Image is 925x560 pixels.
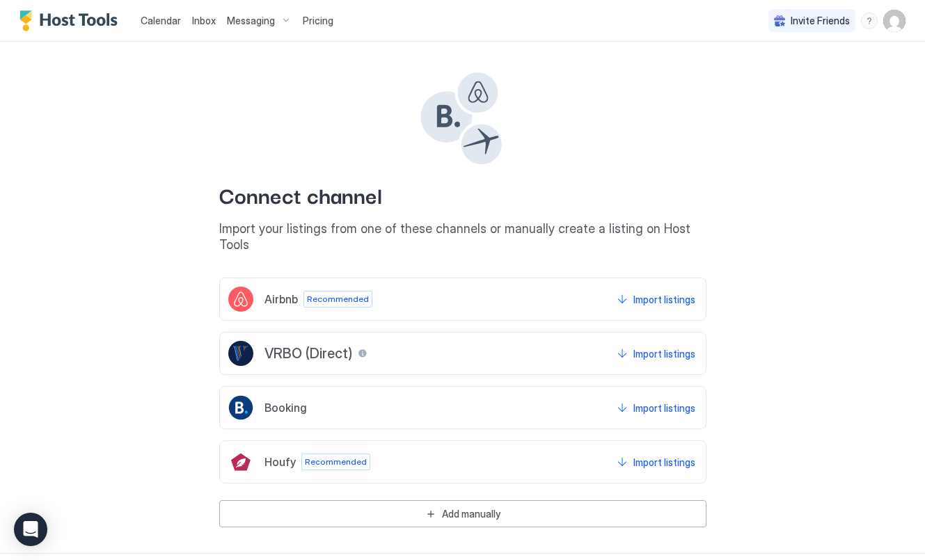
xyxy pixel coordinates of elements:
[633,455,695,470] div: Import listings
[615,395,697,420] button: Import listings
[791,15,850,27] span: Invite Friends
[141,15,181,26] span: Calendar
[227,15,275,27] span: Messaging
[264,345,352,362] span: VRBO (Direct)
[192,13,216,28] a: Inbox
[633,292,695,307] div: Import listings
[633,346,695,361] div: Import listings
[615,449,697,474] button: Import listings
[14,513,47,546] div: Open Intercom Messenger
[219,500,706,527] button: Add manually
[264,401,307,415] span: Booking
[264,292,298,306] span: Airbnb
[307,293,369,305] span: Recommended
[442,506,500,521] div: Add manually
[219,221,706,253] span: Import your listings from one of these channels or manually create a listing on Host Tools
[615,341,697,366] button: Import listings
[19,10,124,31] a: Host Tools Logo
[303,15,333,27] span: Pricing
[141,13,181,28] a: Calendar
[861,13,878,29] div: menu
[305,456,367,468] span: Recommended
[264,455,296,469] span: Houfy
[615,287,697,312] button: Import listings
[192,15,216,26] span: Inbox
[883,10,906,32] div: User profile
[219,179,706,210] span: Connect channel
[633,401,695,415] div: Import listings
